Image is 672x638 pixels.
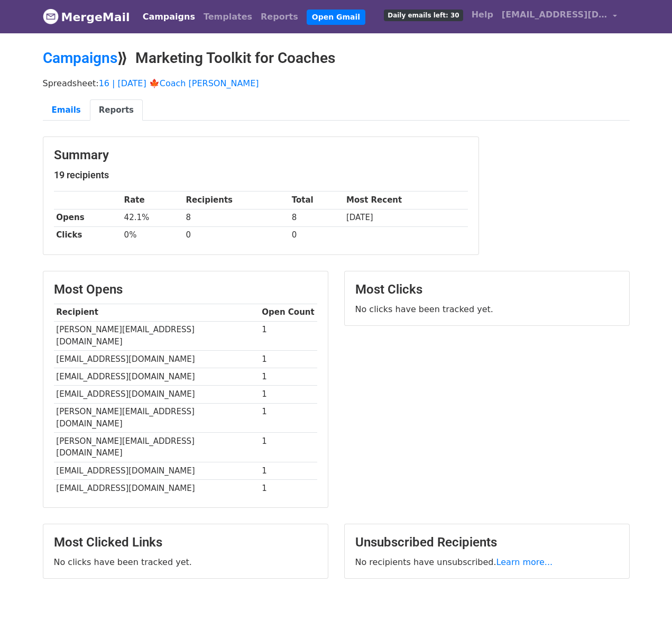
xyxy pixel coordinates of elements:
td: 1 [260,479,317,497]
span: Daily emails left: 30 [384,10,463,21]
td: [DATE] [344,209,467,226]
td: 8 [183,209,289,226]
a: Templates [199,6,256,28]
h3: Most Opens [54,282,317,297]
td: 0% [122,226,183,244]
th: Total [289,192,344,209]
p: Spreadsheet: [43,78,630,89]
td: [EMAIL_ADDRESS][DOMAIN_NAME] [54,386,260,403]
td: [EMAIL_ADDRESS][DOMAIN_NAME] [54,479,260,497]
th: Opens [54,209,122,226]
td: 1 [260,433,317,462]
td: 8 [289,209,344,226]
td: 1 [260,403,317,433]
td: 0 [183,226,289,244]
th: Recipient [54,304,260,321]
a: Open Gmail [307,10,365,25]
a: Reports [256,6,302,28]
h5: 19 recipients [54,169,468,181]
td: [PERSON_NAME][EMAIL_ADDRESS][DOMAIN_NAME] [54,403,260,433]
td: [EMAIL_ADDRESS][DOMAIN_NAME] [54,368,260,386]
p: No clicks have been tracked yet. [355,304,619,315]
th: Clicks [54,226,122,244]
a: Campaigns [139,6,199,28]
h3: Most Clicks [355,282,619,297]
h3: Unsubscribed Recipients [355,535,619,550]
th: Recipients [183,192,289,209]
th: Most Recent [344,192,467,209]
p: No recipients have unsubscribed. [355,557,619,568]
td: 1 [260,368,317,386]
a: Daily emails left: 30 [380,4,467,25]
td: 1 [260,462,317,479]
th: Rate [122,192,183,209]
h3: Summary [54,148,468,163]
td: 1 [260,351,317,368]
iframe: Chat Widget [619,587,672,638]
td: [EMAIL_ADDRESS][DOMAIN_NAME] [54,351,260,368]
a: Help [467,4,498,25]
td: 42.1% [122,209,183,226]
h3: Most Clicked Links [54,535,317,550]
h2: ⟫ Marketing Toolkit for Coaches [43,49,630,67]
td: [EMAIL_ADDRESS][DOMAIN_NAME] [54,462,260,479]
td: 0 [289,226,344,244]
a: Reports [90,99,143,121]
img: MergeMail logo [43,8,59,24]
td: 1 [260,386,317,403]
a: Learn more... [496,557,553,567]
a: Emails [43,99,90,121]
a: [EMAIL_ADDRESS][DOMAIN_NAME] [498,4,621,29]
td: [PERSON_NAME][EMAIL_ADDRESS][DOMAIN_NAME] [54,433,260,462]
a: MergeMail [43,6,130,28]
span: [EMAIL_ADDRESS][DOMAIN_NAME] [502,8,607,21]
a: 16 | [DATE] 🍁Coach [PERSON_NAME] [99,78,259,88]
p: No clicks have been tracked yet. [54,557,317,568]
th: Open Count [260,304,317,321]
td: [PERSON_NAME][EMAIL_ADDRESS][DOMAIN_NAME] [54,321,260,351]
td: 1 [260,321,317,351]
a: Campaigns [43,49,117,67]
